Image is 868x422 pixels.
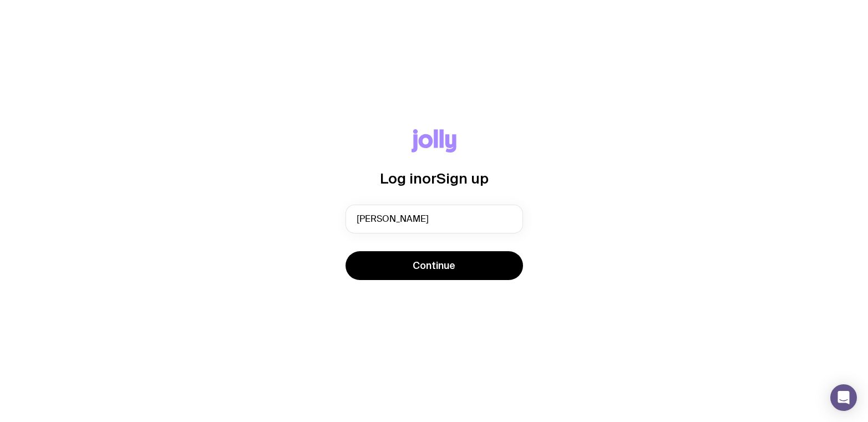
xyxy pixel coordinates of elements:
span: or [422,170,436,186]
span: Log in [380,170,422,186]
span: Continue [413,259,455,272]
input: you@email.com [346,205,523,233]
span: Sign up [436,170,489,186]
div: Open Intercom Messenger [830,384,857,411]
button: Continue [346,251,523,280]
